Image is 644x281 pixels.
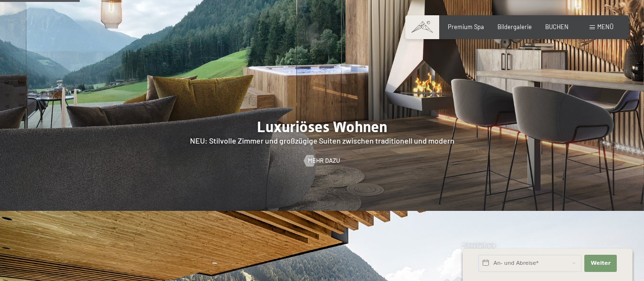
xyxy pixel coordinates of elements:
[591,260,611,267] span: Weiter
[584,255,617,272] button: Weiter
[597,23,613,31] span: Menü
[497,23,532,31] a: Bildergalerie
[448,23,484,31] a: Premium Spa
[545,23,569,31] a: BUCHEN
[463,243,496,249] span: Schnellanfrage
[308,156,340,165] span: Mehr dazu
[304,156,340,165] a: Mehr dazu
